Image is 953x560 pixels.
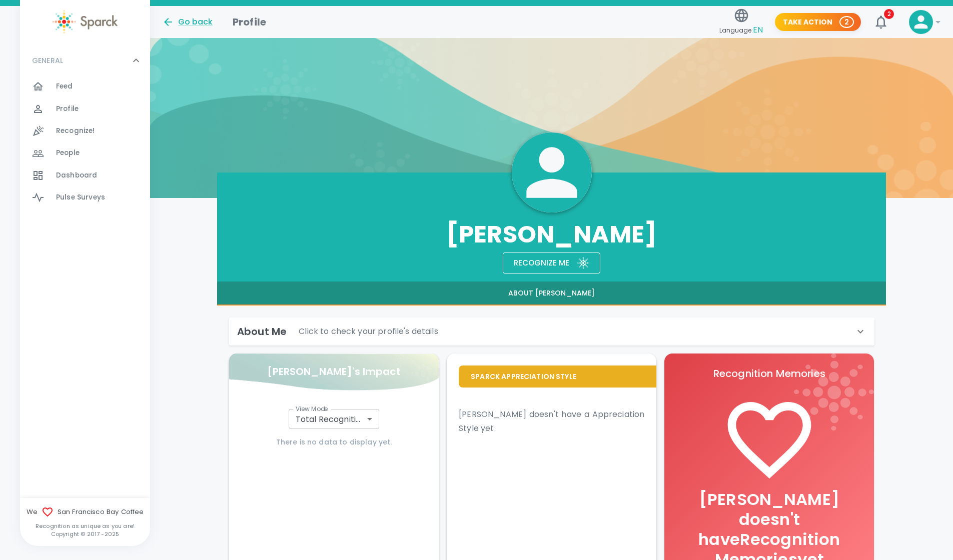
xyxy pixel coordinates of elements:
[20,142,150,164] a: People
[56,126,95,136] span: Recognize!
[217,281,886,305] button: About [PERSON_NAME]
[869,10,893,34] button: 2
[506,248,569,269] div: Recognize me
[459,407,644,435] p: [PERSON_NAME] doesn't have a Appreciation Style yet.
[577,257,589,269] img: Sparck logo white
[20,98,150,120] a: Profile
[20,120,150,142] a: Recognize!
[56,148,80,158] span: People
[56,192,105,202] span: Pulse Surveys
[217,281,886,305] div: full width tabs
[719,23,763,37] span: Language:
[267,363,400,379] p: [PERSON_NAME]'s Impact
[676,365,862,381] p: Recognition Memories
[56,81,73,91] span: Feed
[503,252,600,273] button: Recognize meSparck logo white
[794,353,874,430] img: logo
[775,13,861,31] button: Take Action 2
[20,530,150,538] p: Copyright © 2017 - 2025
[753,24,763,35] span: EN
[229,317,874,345] div: About MeClick to check your profile's details
[20,75,150,212] div: GENERAL
[715,4,767,40] button: Language:EN
[56,170,97,180] span: Dashboard
[237,323,287,339] h6: About Me
[233,14,266,30] h1: Profile
[296,404,328,413] label: View Mode
[289,409,380,429] div: Total Recognitions
[20,186,150,208] a: Pulse Surveys
[217,220,886,248] h3: [PERSON_NAME]
[32,55,63,65] p: GENERAL
[20,522,150,530] p: Recognition as unique as you are!
[471,371,644,381] p: Sparck Appreciation Style
[20,164,150,186] a: Dashboard
[884,9,894,19] span: 2
[20,10,150,33] a: Sparck logo
[56,104,79,114] span: Profile
[53,10,118,33] img: Sparck logo
[241,437,427,448] h6: There is no data to display yet.
[20,506,150,518] span: We San Francisco Bay Coffee
[299,325,438,337] p: Click to check your profile's details
[162,16,213,28] button: Go back
[20,75,150,97] a: Feed
[20,45,150,75] div: GENERAL
[844,17,849,27] p: 2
